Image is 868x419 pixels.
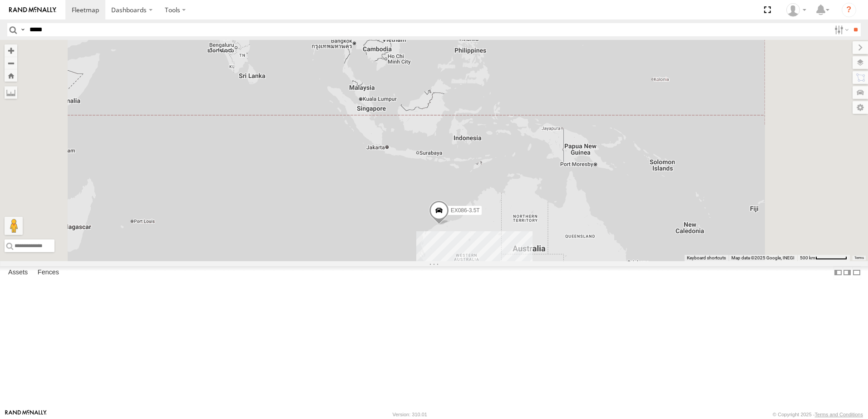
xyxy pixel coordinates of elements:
div: © Copyright 2025 - [773,412,863,417]
button: Zoom Home [5,69,17,82]
a: Visit our Website [5,410,47,419]
label: Search Query [19,23,26,36]
i: ? [842,3,856,17]
button: Zoom out [5,57,17,69]
label: Hide Summary Table [852,266,861,279]
a: Terms and Conditions [815,412,863,417]
span: 500 km [800,255,815,260]
label: Dock Summary Table to the Right [843,266,852,279]
button: Zoom in [5,44,17,57]
span: Map data ©2025 Google, INEGI [731,255,794,260]
label: Assets [4,266,32,279]
button: Keyboard shortcuts [687,255,726,261]
label: Search Filter Options [831,23,850,36]
img: rand-logo.svg [9,7,56,13]
div: Version: 310.01 [393,412,427,417]
label: Measure [5,86,17,99]
span: EX086-3.5T [451,207,480,214]
button: Map Scale: 500 km per 66 pixels [797,255,850,261]
a: Terms (opens in new tab) [854,256,864,260]
label: Fences [33,266,64,279]
button: Drag Pegman onto the map to open Street View [5,217,23,235]
label: Dock Summary Table to the Left [833,266,843,279]
label: Map Settings [853,101,868,114]
div: Salina Carmichael [783,3,809,17]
